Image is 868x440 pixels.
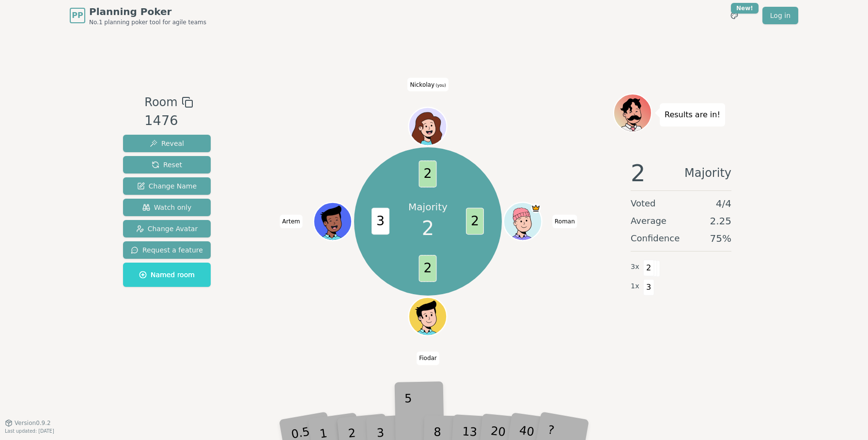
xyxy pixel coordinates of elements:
span: Click to change your name [280,215,303,228]
span: Change Avatar [136,224,198,234]
span: Click to change your name [417,351,439,365]
span: Change Name [137,181,197,191]
button: Change Avatar [123,220,211,237]
span: Planning Poker [89,5,206,18]
span: Average [631,214,666,228]
span: 75 % [710,232,731,245]
span: 4 / 4 [716,197,731,210]
span: Reset [152,160,182,170]
span: Roman is the host [531,204,541,213]
div: New! [731,3,759,14]
span: Room [144,94,177,111]
span: Reveal [150,139,184,148]
p: Results are in! [665,108,720,122]
a: Log in [762,7,798,24]
a: PPPlanning PokerNo.1 planning poker tool for agile teams [70,5,206,26]
span: 2 [643,260,654,276]
span: Majority [684,161,731,185]
span: (you) [434,83,446,87]
button: Request a feature [123,241,211,259]
button: Reset [123,156,211,173]
div: 1476 [144,111,193,131]
span: 2 [422,214,434,243]
span: 1 x [631,281,639,292]
button: Reveal [123,135,211,152]
span: 3 [372,208,390,235]
span: No.1 planning poker tool for agile teams [89,18,206,26]
span: 3 x [631,262,639,272]
span: Watch only [142,203,192,212]
span: Request a feature [131,245,203,255]
button: Watch only [123,199,211,216]
span: 2 [631,161,646,185]
span: 3 [643,279,654,296]
span: 2.25 [710,214,731,228]
button: Change Name [123,177,211,195]
p: Majority [408,200,448,214]
button: Named room [123,263,211,287]
span: PP [72,10,83,21]
button: New! [726,7,743,24]
span: Version 0.9.2 [15,419,51,427]
span: Voted [631,197,656,210]
span: Click to change your name [552,215,577,228]
button: Click to change your avatar [410,109,446,144]
span: Click to change your name [407,78,448,91]
span: 2 [419,161,437,188]
span: Named room [139,270,195,280]
span: Last updated: [DATE] [5,428,54,434]
button: Version0.9.2 [5,419,51,427]
span: Confidence [631,232,680,245]
span: 2 [419,255,437,282]
span: 2 [466,208,484,235]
